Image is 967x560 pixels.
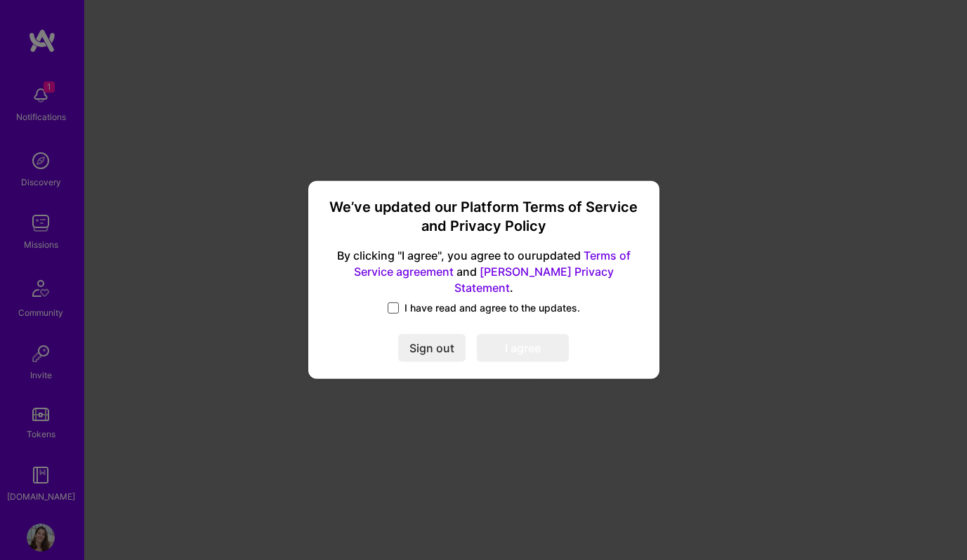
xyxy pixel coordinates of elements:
span: I have read and agree to the updates. [404,301,580,315]
a: Terms of Service agreement [354,248,631,279]
button: I agree [477,334,569,362]
a: [PERSON_NAME] Privacy Statement [454,264,614,294]
button: Sign out [398,334,466,362]
span: By clicking "I agree", you agree to our updated and . [325,248,643,296]
h3: We’ve updated our Platform Terms of Service and Privacy Policy [325,198,643,236]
